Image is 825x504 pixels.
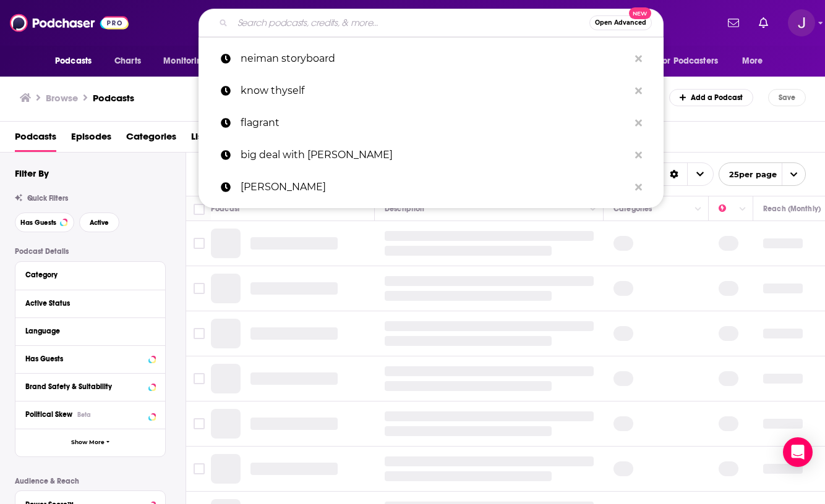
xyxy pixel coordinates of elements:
[629,7,651,19] span: New
[788,9,815,36] button: Show profile menu
[71,439,105,446] span: Show More
[735,202,750,217] button: Column Actions
[586,202,601,217] button: Column Actions
[15,477,166,485] p: Audience & Reach
[71,127,111,152] a: Episodes
[25,295,155,311] button: Active Status
[763,201,821,216] div: Reach (Monthly)
[25,327,147,335] div: Language
[595,20,646,26] span: Open Advanced
[241,139,629,171] p: big deal with codie sanchez
[733,49,779,73] button: open menu
[241,43,629,75] p: neiman storyboard
[768,89,806,106] button: Save
[191,127,210,152] a: Lists
[194,373,205,384] span: Toggle select row
[25,410,72,419] span: Political Skew
[719,165,777,184] span: 25 per page
[25,382,145,391] div: Brand Safety & Suitability
[659,52,718,70] span: For Podcasters
[25,271,147,279] div: Category
[155,49,223,73] button: open menu
[106,49,148,73] a: Charts
[754,12,773,33] a: Show notifications dropdown
[211,201,240,216] div: Podcast
[194,238,205,249] span: Toggle select row
[20,219,56,226] span: Has Guests
[15,212,74,232] button: Has Guests
[651,49,736,73] button: open menu
[783,437,813,467] div: Open Intercom Messenger
[199,171,664,203] a: [PERSON_NAME]
[25,299,147,308] div: Active Status
[25,351,155,366] button: Has Guests
[669,89,754,106] a: Add a Podcast
[90,219,109,226] span: Active
[163,52,207,70] span: Monitoring
[15,167,49,179] h2: Filter By
[241,75,629,107] p: know thyself
[93,92,134,104] a: Podcasts
[788,9,815,36] span: Logged in as josephpapapr
[25,267,155,282] button: Category
[199,107,664,139] a: flagrant
[15,429,165,456] button: Show More
[25,323,155,338] button: Language
[10,11,129,35] img: Podchaser - Follow, Share and Rate Podcasts
[25,379,155,394] button: Brand Safety & Suitability
[661,163,687,185] div: Sort Direction
[194,283,205,294] span: Toggle select row
[46,92,78,104] h3: Browse
[199,139,664,171] a: big deal with [PERSON_NAME]
[194,328,205,339] span: Toggle select row
[27,194,68,203] span: Quick Filters
[241,107,629,139] p: flagrant
[742,52,763,70] span: More
[233,13,589,33] input: Search podcasts, credits, & more...
[788,9,815,36] img: User Profile
[691,202,706,217] button: Column Actions
[241,171,629,203] p: Matt Lewis
[126,127,176,152] a: Categories
[719,162,806,186] button: open menu
[77,411,91,419] div: Beta
[15,247,166,256] p: Podcast Details
[55,52,92,70] span: Podcasts
[723,12,744,33] a: Show notifications dropdown
[194,418,205,429] span: Toggle select row
[79,212,119,232] button: Active
[114,52,141,70] span: Charts
[199,75,664,107] a: know thyself
[199,43,664,75] a: neiman storyboard
[199,9,664,37] div: Search podcasts, credits, & more...
[46,49,108,73] button: open menu
[194,463,205,474] span: Toggle select row
[589,15,652,30] button: Open AdvancedNew
[719,201,736,216] div: Power Score
[15,127,56,152] a: Podcasts
[25,406,155,422] button: Political SkewBeta
[25,355,145,363] div: Has Guests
